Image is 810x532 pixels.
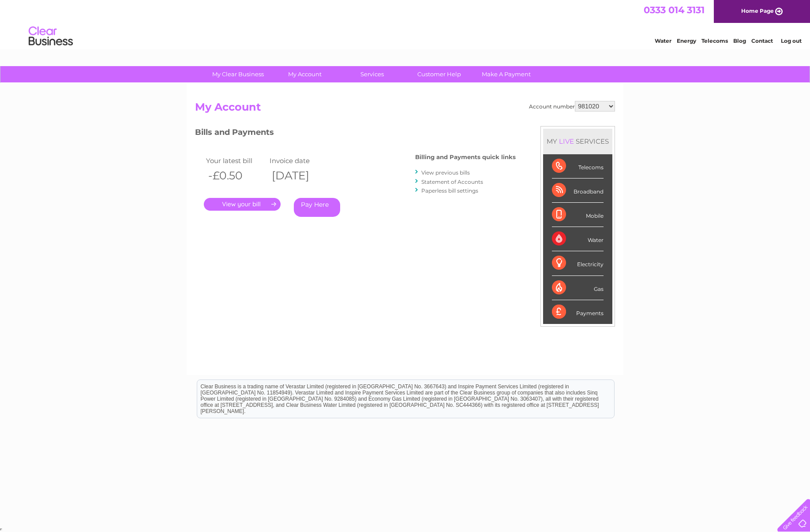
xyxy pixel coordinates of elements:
[421,187,478,194] a: Paperless bill settings
[552,227,604,251] div: Water
[28,23,73,50] img: logo.png
[267,155,331,167] td: Invoice date
[195,126,516,141] h3: Bills and Payments
[470,66,543,82] a: Make A Payment
[644,4,705,15] a: 0333 014 3131
[552,179,604,203] div: Broadband
[655,37,671,44] a: Water
[552,154,604,179] div: Telecoms
[204,198,281,211] a: .
[733,37,746,44] a: Blog
[267,167,331,185] th: [DATE]
[294,198,340,217] a: Pay Here
[557,137,576,145] div: LIVE
[701,37,728,44] a: Telecoms
[421,179,483,185] a: Statement of Accounts
[204,167,267,185] th: -£0.50
[197,5,614,43] div: Clear Business is a trading name of Verastar Limited (registered in [GEOGRAPHIC_DATA] No. 3667643...
[552,300,604,324] div: Payments
[202,66,274,82] a: My Clear Business
[552,276,604,300] div: Gas
[781,37,802,44] a: Log out
[195,101,615,118] h2: My Account
[204,155,267,167] td: Your latest bill
[751,37,773,44] a: Contact
[677,37,696,44] a: Energy
[421,169,470,176] a: View previous bills
[269,66,341,82] a: My Account
[415,154,516,160] h4: Billing and Payments quick links
[543,129,612,154] div: MY SERVICES
[529,101,615,112] div: Account number
[552,203,604,227] div: Mobile
[552,251,604,275] div: Electricity
[403,66,476,82] a: Customer Help
[336,66,409,82] a: Services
